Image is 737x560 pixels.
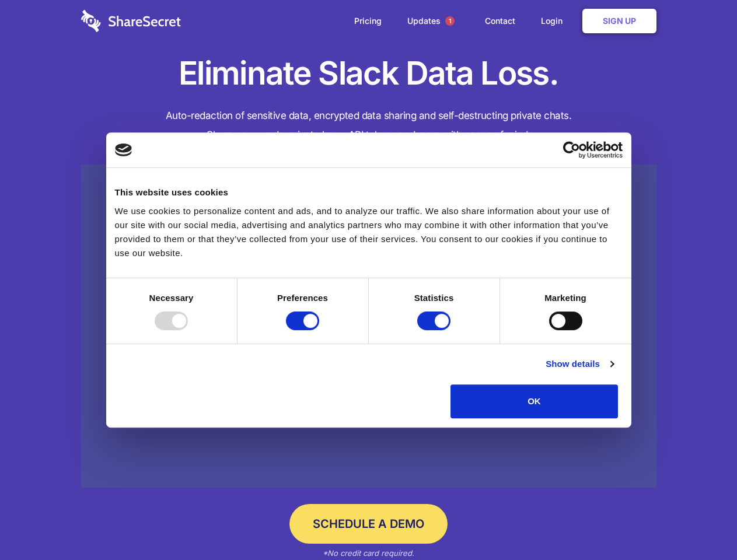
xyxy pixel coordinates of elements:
span: 1 [445,16,455,26]
a: Sign Up [582,9,656,33]
a: Contact [473,3,527,39]
h4: Auto-redaction of sensitive data, encrypted data sharing and self-destructing private chats. Shar... [81,106,656,145]
a: Usercentrics Cookiebot - opens in a new window [521,141,623,159]
a: Schedule a Demo [289,504,448,544]
a: Show details [546,357,613,371]
div: We use cookies to personalize content and ads, and to analyze our traffic. We also share informat... [115,204,623,260]
em: *No credit card required. [323,548,414,558]
a: Login [529,3,580,39]
img: logo-wordmark-white-trans-d4663122ce5f474addd5e946df7df03e33cb6a1c49d2221995e7729f52c070b2.svg [81,10,181,32]
a: Wistia video thumbnail [81,164,656,488]
h1: Eliminate Slack Data Loss. [81,52,656,94]
strong: Statistics [414,293,454,303]
img: logo [115,143,132,156]
strong: Marketing [544,293,586,303]
strong: Preferences [277,293,328,303]
strong: Necessary [149,293,194,303]
a: Pricing [343,3,393,39]
button: OK [450,384,618,418]
div: This website uses cookies [115,185,623,199]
